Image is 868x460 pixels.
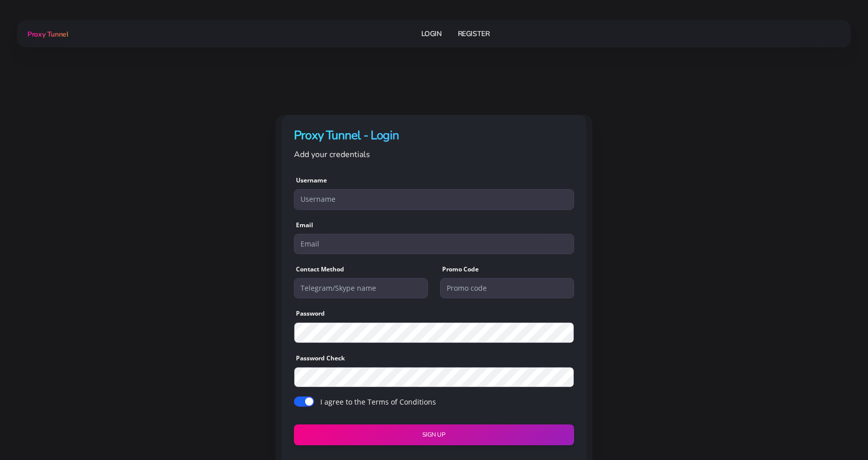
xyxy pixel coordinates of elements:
a: Proxy Tunnel [25,26,68,42]
label: Contact Method [296,265,344,274]
span: Proxy Tunnel [27,29,68,39]
input: Username [294,189,574,209]
label: Promo Code [442,265,479,274]
label: Username [296,176,327,185]
label: Password [296,309,325,318]
p: Add your credentials [294,148,574,161]
h4: Proxy Tunnel - Login [294,127,574,144]
a: Register [458,24,490,43]
a: Login [421,24,442,43]
label: I agree to the Terms of Conditions [320,396,436,407]
iframe: Webchat Widget [819,411,855,447]
input: Telegram/Skype name [294,278,428,298]
label: Email [296,221,313,230]
label: Password Check [296,354,345,363]
input: Promo code [440,278,574,298]
button: Sign UP [294,424,574,445]
input: Email [294,234,574,254]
